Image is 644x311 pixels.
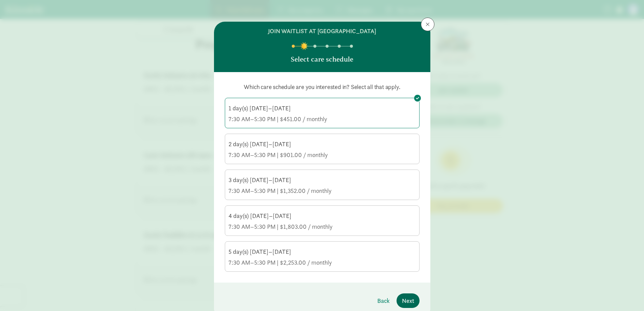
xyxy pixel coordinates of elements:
[291,54,353,64] p: Select care schedule
[229,115,416,123] div: 7:30 AM–5:30 PM | $451.00 / monthly
[377,296,390,305] span: Back
[397,293,420,308] button: Next
[229,259,416,267] div: 7:30 AM–5:30 PM | $2,253.00 / monthly
[229,104,416,112] div: 1 day(s) [DATE]–[DATE]
[229,151,416,159] div: 7:30 AM–5:30 PM | $901.00 / monthly
[229,212,416,220] div: 4 day(s) [DATE]–[DATE]
[225,83,420,91] p: Which care schedule are you interested in? Select all that apply.
[229,140,416,148] div: 2 day(s) [DATE]–[DATE]
[372,293,395,308] button: Back
[268,27,376,35] h6: join waitlist at [GEOGRAPHIC_DATA]
[229,187,416,195] div: 7:30 AM–5:30 PM | $1,352.00 / monthly
[402,296,414,305] span: Next
[229,223,416,231] div: 7:30 AM–5:30 PM | $1,803.00 / monthly
[229,176,416,184] div: 3 day(s) [DATE]–[DATE]
[229,248,416,256] div: 5 day(s) [DATE]–[DATE]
